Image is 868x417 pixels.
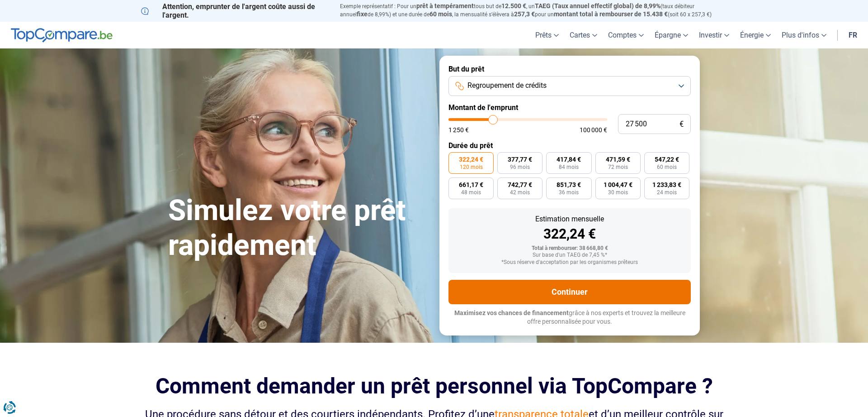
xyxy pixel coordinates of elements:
[655,156,679,163] span: 547,22 €
[448,141,691,150] label: Durée du prêt
[843,22,863,48] a: fr
[652,182,681,188] span: 1 233,83 €
[456,216,684,223] div: Estimation mensuelle
[168,193,429,263] h1: Simulez votre prêt rapidement
[456,227,684,241] div: 322,24 €
[416,2,474,10] span: prêt à tempérament
[456,252,684,259] div: Sur base d'un TAEG de 7,45 %*
[448,280,691,304] button: Continuer
[649,22,693,48] a: Épargne
[559,190,579,195] span: 36 mois
[510,190,530,195] span: 42 mois
[454,309,569,316] span: Maximisez vos chances de financement
[357,10,368,18] span: fixe
[11,28,113,43] img: TopCompare
[554,10,668,18] span: montant total à rembourser de 15.438 €
[657,164,677,170] span: 60 mois
[510,164,530,170] span: 96 mois
[448,309,691,326] p: grâce à nos experts et trouvez la meilleure offre personnalisée pour vous.
[608,190,628,195] span: 30 mois
[604,182,632,188] span: 1 004,47 €
[459,182,483,188] span: 661,17 €
[735,22,776,48] a: Énergie
[776,22,832,48] a: Plus d'infos
[501,2,526,10] span: 12.500 €
[693,22,735,48] a: Investir
[448,76,691,96] button: Regroupement de crédits
[508,156,532,163] span: 377,77 €
[606,156,630,163] span: 471,59 €
[564,22,603,48] a: Cartes
[141,2,329,19] p: Attention, emprunter de l'argent coûte aussi de l'argent.
[456,245,684,252] div: Total à rembourser: 38 668,80 €
[679,120,684,128] span: €
[459,156,483,163] span: 322,24 €
[456,259,684,266] div: *Sous réserve d'acceptation par les organismes prêteurs
[557,156,581,163] span: 417,84 €
[448,103,691,112] label: Montant de l'emprunt
[603,22,649,48] a: Comptes
[141,374,727,398] h2: Comment demander un prêt personnel via TopCompare ?
[657,190,677,195] span: 24 mois
[508,182,532,188] span: 742,77 €
[530,22,564,48] a: Prêts
[535,2,660,10] span: TAEG (Taux annuel effectif global) de 8,99%
[467,81,547,91] span: Regroupement de crédits
[429,10,452,18] span: 60 mois
[448,127,469,133] span: 1 250 €
[461,190,481,195] span: 48 mois
[557,182,581,188] span: 851,73 €
[514,10,535,18] span: 257,3 €
[460,164,483,170] span: 120 mois
[448,65,691,73] label: But du prêt
[580,127,607,133] span: 100 000 €
[559,164,579,170] span: 84 mois
[608,164,628,170] span: 72 mois
[340,2,727,19] p: Exemple représentatif : Pour un tous but de , un (taux débiteur annuel de 8,99%) et une durée de ...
